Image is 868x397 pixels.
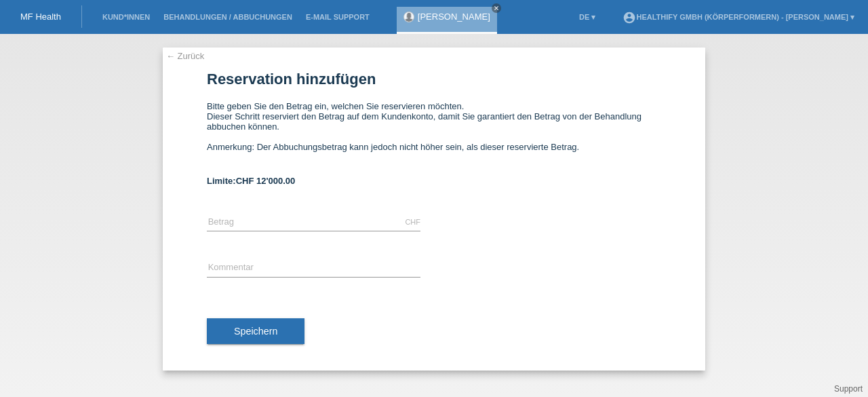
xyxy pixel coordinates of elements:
span: Speichern [234,326,277,337]
a: DE ▾ [572,13,602,21]
a: E-Mail Support [299,13,376,21]
i: account_circle [623,11,636,24]
a: account_circleHealthify GmbH (Körperformern) - [PERSON_NAME] ▾ [616,13,861,21]
a: Behandlungen / Abbuchungen [157,13,299,21]
a: MF Health [20,12,61,22]
a: close [492,3,501,13]
a: ← Zurück [166,51,204,61]
b: Limite: [207,176,295,186]
div: Bitte geben Sie den Betrag ein, welchen Sie reservieren möchten. Dieser Schritt reserviert den Be... [207,101,661,162]
a: Kund*innen [96,13,157,21]
h1: Reservation hinzufügen [207,71,661,88]
a: Support [834,384,863,394]
div: CHF [405,218,420,226]
button: Speichern [207,318,304,344]
span: CHF 12'000.00 [236,176,296,186]
i: close [493,5,500,12]
a: [PERSON_NAME] [418,12,490,22]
